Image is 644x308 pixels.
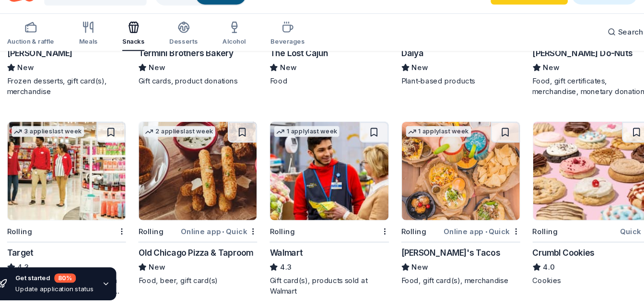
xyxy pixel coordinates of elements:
[520,264,531,275] span: 4.0
[573,42,621,61] button: Search
[393,139,454,149] div: 1 apply last week
[174,37,200,69] button: Desserts
[267,92,377,102] div: Food
[267,277,377,296] div: Gift card(s), products sold at Walmart
[511,277,621,287] div: Cookies
[130,57,151,64] div: Snacks
[169,13,188,21] a: Track
[467,233,468,240] span: •
[590,46,613,57] span: Search
[267,134,377,296] a: Image for Walmart1 applylast weekRollingWalmart4.3Gift card(s), products sold at Walmart
[23,57,67,64] div: Auction & raffle
[23,134,133,296] a: Image for Target3 applieslast weekRollingTarget4.3Gift cards ($50-100 value, with a maximum donat...
[23,135,133,226] img: Image for Target
[145,231,168,242] div: Rolling
[276,264,287,275] span: 4.3
[428,230,499,242] div: Online app Quick
[267,250,297,262] div: Walmart
[389,277,499,287] div: Food, gift card(s), merchandise
[511,231,534,242] div: Rolling
[511,92,621,111] div: Food, gift certificates, merchandise, monetary donations
[271,139,331,149] div: 1 apply last week
[389,135,499,226] img: Image for Torchy's Tacos
[145,65,233,77] div: Termini Brothers Bakery
[58,8,152,27] button: Hydrate Houston
[154,79,170,90] span: New
[184,230,255,242] div: Online app Quick
[268,57,299,64] div: Beverages
[149,139,216,149] div: 2 applies last week
[206,13,237,21] a: Discover
[90,37,107,69] button: Meals
[223,37,245,69] button: Alcohol
[23,231,46,242] div: Rolling
[174,57,200,64] div: Desserts
[223,57,245,64] div: Alcohol
[268,37,299,69] button: Beverages
[145,250,251,262] div: Old Chicago Pizza & Taproom
[23,6,50,28] a: Home
[130,37,151,69] button: Snacks
[511,250,568,262] div: Crumbl Cookies
[33,79,48,90] span: New
[389,92,499,102] div: Plant-based products
[77,12,133,23] span: Hydrate Houston
[267,135,376,226] img: Image for Walmart
[23,92,133,111] div: Frozen desserts, gift card(s), merchandise
[520,79,536,90] span: New
[267,65,321,77] div: The Lost Cajun
[511,134,621,287] a: Image for Crumbl CookiesRollingQuickCrumbl Cookies4.0Cookies
[389,65,410,77] div: Daiya
[389,134,499,287] a: Image for Torchy's Tacos1 applylast weekRollingOnline app•Quick[PERSON_NAME]'s TacosNewFood, gift...
[547,9,608,26] a: $10 in rewards
[276,79,292,90] span: New
[23,37,67,69] button: Auction & raffle
[222,233,224,240] span: •
[398,264,414,275] span: New
[31,275,103,284] div: Get started
[23,250,47,262] div: Target
[23,65,84,77] div: [PERSON_NAME]
[145,277,255,287] div: Food, beer, gift card(s)
[145,135,255,226] img: Image for Old Chicago Pizza & Taproom
[27,139,94,149] div: 3 applies last week
[90,57,107,64] div: Meals
[145,92,255,102] div: Gift cards, product donations
[145,134,255,287] a: Image for Old Chicago Pizza & Taproom2 applieslast weekRollingOnline app•QuickOld Chicago Pizza &...
[67,275,87,284] div: 80 %
[592,230,621,242] div: Quick
[511,135,621,226] img: Image for Crumbl Cookies
[389,231,412,242] div: Rolling
[511,65,604,77] div: [PERSON_NAME] Do-Nuts
[472,9,543,26] a: Start free trial
[160,8,246,27] button: TrackDiscover
[389,250,481,262] div: [PERSON_NAME]'s Tacos
[31,286,103,294] div: Update application status
[398,79,414,90] span: New
[267,231,290,242] div: Rolling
